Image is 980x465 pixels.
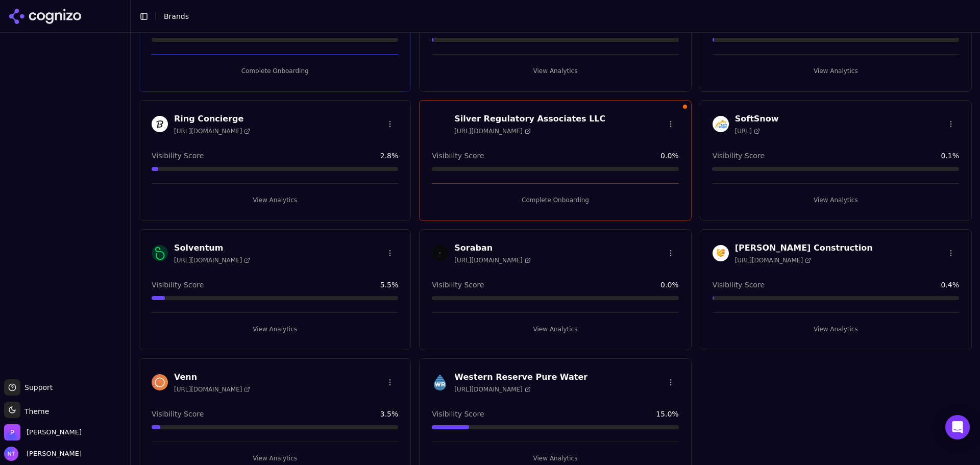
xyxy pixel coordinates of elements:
[4,447,18,461] img: Nate Tower
[20,407,49,415] span: Theme
[22,449,82,458] span: [PERSON_NAME]
[735,113,779,125] h3: SoftSnow
[941,151,959,161] span: 0.1 %
[152,63,398,79] button: Complete Onboarding
[152,192,398,208] button: View Analytics
[432,374,448,390] img: Western Reserve Pure Water
[432,151,484,161] span: Visibility Score
[713,63,959,79] button: View Analytics
[660,280,679,290] span: 0.0 %
[174,113,250,125] h3: Ring Concierge
[454,113,605,125] h3: Silver Regulatory Associates LLC
[174,242,250,254] h3: Solventum
[432,245,448,261] img: Soraban
[432,192,678,208] button: Complete Onboarding
[380,151,399,161] span: 2.8 %
[152,280,204,290] span: Visibility Score
[164,11,189,21] nav: breadcrumb
[174,371,250,383] h3: Venn
[735,256,811,264] span: [URL][DOMAIN_NAME]
[454,385,530,394] span: [URL][DOMAIN_NAME]
[174,256,250,264] span: [URL][DOMAIN_NAME]
[27,428,82,437] span: Perrill
[432,63,678,79] button: View Analytics
[152,409,204,419] span: Visibility Score
[713,116,729,132] img: SoftSnow
[174,385,250,394] span: [URL][DOMAIN_NAME]
[713,321,959,337] button: View Analytics
[152,116,168,132] img: Ring Concierge
[380,409,399,419] span: 3.5 %
[454,242,530,254] h3: Soraban
[152,245,168,261] img: Solventum
[4,424,20,440] img: Perrill
[432,280,484,290] span: Visibility Score
[454,256,530,264] span: [URL][DOMAIN_NAME]
[713,151,765,161] span: Visibility Score
[152,151,204,161] span: Visibility Score
[735,127,760,135] span: [URL]
[713,245,729,261] img: Stahl Construction
[656,409,678,419] span: 15.0 %
[454,127,530,135] span: [URL][DOMAIN_NAME]
[660,151,679,161] span: 0.0 %
[945,415,970,439] div: Open Intercom Messenger
[4,424,82,440] button: Open organization switcher
[735,242,873,254] h3: [PERSON_NAME] Construction
[164,12,189,20] span: Brands
[4,447,82,461] button: Open user button
[454,371,587,383] h3: Western Reserve Pure Water
[713,280,765,290] span: Visibility Score
[380,280,399,290] span: 5.5 %
[432,321,678,337] button: View Analytics
[432,409,484,419] span: Visibility Score
[432,116,448,132] img: Silver Regulatory Associates LLC
[713,192,959,208] button: View Analytics
[941,280,959,290] span: 0.4 %
[174,127,250,135] span: [URL][DOMAIN_NAME]
[20,382,53,393] span: Support
[152,321,398,337] button: View Analytics
[152,374,168,390] img: Venn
